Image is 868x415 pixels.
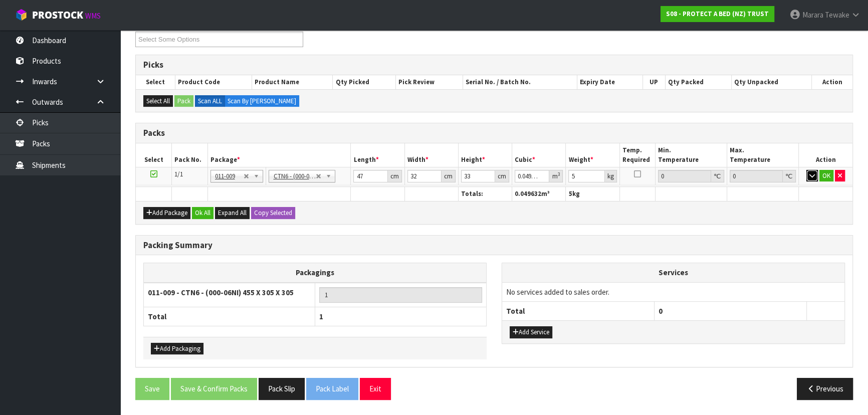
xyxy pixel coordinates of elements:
th: # [136,186,207,200]
th: Totals: [458,186,512,201]
div: ℃ [711,170,724,182]
label: Scan ALL [195,95,225,107]
th: Cubic [512,143,566,167]
div: ℃ [783,170,796,182]
th: Action [811,75,852,89]
th: Product Name [252,75,333,89]
div: cm [442,170,456,182]
th: Action [799,186,852,200]
th: Length [351,143,404,167]
button: Add Packaging [151,343,203,355]
button: Select All [143,95,173,107]
th: Min. Temperature [656,186,727,200]
h3: Packing Summary [143,241,845,250]
span: 011-009 [215,170,244,182]
button: Expand All [215,207,250,219]
th: Max. Temperature [727,143,799,167]
strong: S08 - PROTECT A BED (NZ) TRUST [666,10,769,18]
th: Qty Packed [665,75,731,89]
span: ProStock [32,9,83,22]
h3: Picks [143,60,845,70]
span: CTN6 - (000-06NI) 455 X 305 X 305 [273,170,315,182]
th: Product Code [175,75,252,89]
img: cube-alt.png [15,9,28,21]
th: Weight [566,143,619,167]
th: Expiry Date [577,75,642,89]
button: Copy Selected [251,207,295,219]
button: Exit [360,378,391,399]
span: Marara [802,10,823,20]
th: Code [207,186,279,200]
th: Temp. Required [619,143,656,167]
th: Pack No. [172,143,208,167]
th: DG Class [619,186,656,200]
span: Tewake [825,10,849,20]
sup: 3 [557,171,560,177]
span: 5 [568,189,572,198]
td: No services added to sales order. [502,282,844,301]
label: Scan By [PERSON_NAME] [225,95,299,107]
th: Services [502,263,844,282]
th: Total [144,307,315,326]
th: Packagings [144,263,487,283]
a: S08 - PROTECT A BED (NZ) TRUST [661,6,774,22]
th: Action [799,143,852,167]
span: 0 [659,306,663,316]
div: cm [495,170,509,182]
button: Pack Slip [259,378,305,399]
th: Total [502,302,655,321]
button: Save [135,378,169,399]
th: Name [279,186,404,200]
th: Qty Picked [333,75,396,89]
span: 0.049632 [515,189,541,198]
div: m [549,170,563,182]
th: UP [642,75,665,89]
th: Height [458,143,512,167]
th: Select [136,75,175,89]
button: Pack Label [306,378,358,399]
span: Expand All [218,209,247,217]
button: Previous [797,378,853,399]
th: m³ [512,186,566,201]
button: Ok All [192,207,213,219]
th: Select [136,143,172,167]
strong: 011-009 - CTN6 - (000-06NI) 455 X 305 X 305 [148,288,294,297]
th: Serial No. / Batch No. [404,186,512,200]
th: Expiry Date [512,186,566,200]
button: Add Service [510,326,552,338]
th: Max. Temperature [727,186,799,200]
div: kg [605,170,617,182]
th: Qty Unpacked [732,75,812,89]
span: 1 [319,312,323,321]
button: OK [819,170,833,182]
th: kg [566,186,619,201]
span: 1/1 [174,170,183,178]
th: Package [207,143,351,167]
button: Add Package [143,207,190,219]
th: Qty Packed [566,186,619,200]
th: Min. Temperature [656,143,727,167]
span: Pack [135,11,853,407]
h3: Packs [143,128,845,138]
th: Width [404,143,458,167]
div: cm [388,170,402,182]
small: WMS [85,11,101,21]
button: Pack [174,95,193,107]
button: Save & Confirm Packs [171,378,257,399]
th: Pick Review [396,75,463,89]
th: Serial No. / Batch No. [463,75,577,89]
